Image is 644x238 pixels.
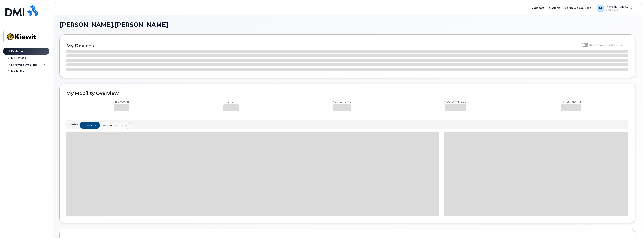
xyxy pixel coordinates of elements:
h2: My Mobility Overview [66,90,628,96]
span: [PERSON_NAME].[PERSON_NAME] [59,22,168,28]
h2: My Devices [66,43,580,48]
p: Yearly average [445,101,466,104]
span: 24 months [102,124,116,127]
input: Show Deactivated Devices [582,41,585,44]
p: This month [223,101,239,104]
p: Highest month [561,101,581,104]
p: This month [114,101,129,104]
p: Period [69,123,80,126]
span: YTD [122,124,127,127]
p: Yearly total [333,101,351,104]
span: Show Deactivated Devices [588,43,624,46]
